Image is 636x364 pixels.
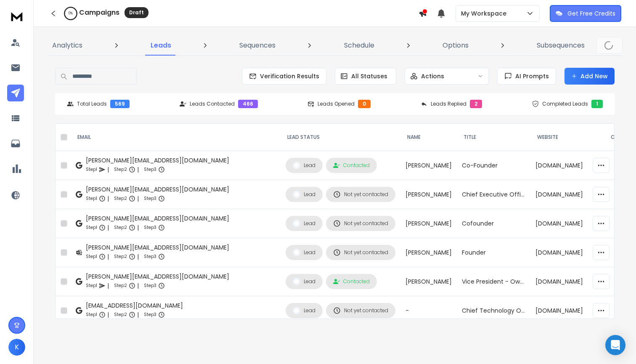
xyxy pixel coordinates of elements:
p: Step 1 [86,223,97,232]
img: logo [8,8,25,24]
p: | [107,282,109,290]
p: | [137,311,139,319]
p: Step 1 [86,311,97,319]
span: Verification Results [257,72,319,80]
td: Co-Founder [457,151,530,180]
div: [PERSON_NAME][EMAIL_ADDRESS][DOMAIN_NAME] [86,214,229,223]
button: K [8,339,25,356]
div: [EMAIL_ADDRESS][DOMAIN_NAME] [86,301,183,310]
td: [PERSON_NAME] [400,209,457,238]
a: Sequences [234,35,281,56]
td: [DOMAIN_NAME] [530,151,604,180]
div: Contacted [333,162,370,169]
p: Analytics [52,40,82,50]
div: [PERSON_NAME][EMAIL_ADDRESS][DOMAIN_NAME] [86,272,229,281]
div: [PERSON_NAME][EMAIL_ADDRESS][DOMAIN_NAME] [86,185,229,194]
p: Step 2 [114,252,127,261]
span: AI Prompts [512,72,549,80]
div: 1 [591,100,603,108]
p: Schedule [344,40,374,50]
p: | [137,223,139,232]
button: Add New [564,68,615,85]
p: Step 3 [144,165,156,174]
p: Leads Replied [431,101,466,107]
a: Schedule [339,35,379,56]
p: All Statuses [351,72,387,80]
td: Cofounder [457,209,530,238]
div: Lead [293,249,315,256]
p: | [107,194,109,203]
div: [PERSON_NAME][EMAIL_ADDRESS][DOMAIN_NAME] [86,243,229,252]
td: [DOMAIN_NAME] [530,296,604,325]
div: Not yet contacted [333,220,388,227]
td: Chief Technology Officer and Co-Founder [457,296,530,325]
p: | [107,165,109,174]
p: Subsequences [537,40,585,50]
div: Lead [293,307,315,314]
p: Step 3 [144,194,156,203]
p: Total Leads [77,101,107,107]
p: Step 1 [86,282,97,290]
a: Subsequences [532,35,590,56]
td: [PERSON_NAME] [400,238,457,267]
div: 2 [470,100,482,108]
td: [PERSON_NAME] [400,267,457,296]
p: My Workspace [461,9,510,18]
button: AI Prompts [497,68,556,85]
div: 466 [238,100,258,108]
p: | [107,311,109,319]
div: 0 [358,100,371,108]
div: Lead [293,220,315,227]
td: [DOMAIN_NAME] [530,209,604,238]
div: Open Intercom Messenger [605,335,625,355]
p: | [137,282,139,290]
a: Analytics [47,35,87,56]
div: Lead [293,191,315,198]
p: Step 3 [144,311,156,319]
p: | [137,252,139,261]
td: Chief Executive Officer [457,180,530,209]
th: title [457,124,530,151]
p: Step 3 [144,223,156,232]
p: Leads Opened [318,101,355,107]
p: 0 % [69,11,73,16]
td: [PERSON_NAME] [400,180,457,209]
div: Lead [293,278,315,285]
p: Get Free Credits [567,9,615,18]
p: | [137,165,139,174]
div: Contacted [333,278,370,285]
p: Actions [421,72,444,80]
p: Step 1 [86,252,97,261]
div: 569 [110,100,130,108]
p: Step 1 [86,194,97,203]
td: [DOMAIN_NAME] [530,180,604,209]
p: Leads Contacted [190,101,235,107]
td: Founder [457,238,530,267]
div: Lead [293,162,315,169]
div: Draft [125,7,148,18]
p: Options [443,40,469,50]
td: [DOMAIN_NAME] [530,238,604,267]
button: Get Free Credits [550,5,621,22]
p: Step 2 [114,223,127,232]
p: Step 2 [114,194,127,203]
a: Options [437,35,474,56]
th: EMAIL [71,124,281,151]
td: [DOMAIN_NAME] [530,267,604,296]
div: Not yet contacted [333,191,388,198]
p: | [107,252,109,261]
td: [PERSON_NAME] [400,151,457,180]
div: Not yet contacted [333,307,388,314]
button: Verification Results [242,68,326,85]
p: Step 2 [114,311,127,319]
th: website [530,124,604,151]
td: - [400,296,457,325]
p: Step 2 [114,165,127,174]
p: | [137,194,139,203]
h1: Campaigns [79,8,119,18]
p: Step 2 [114,282,127,290]
p: Completed Leads [542,101,588,107]
th: LEAD STATUS [281,124,400,151]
